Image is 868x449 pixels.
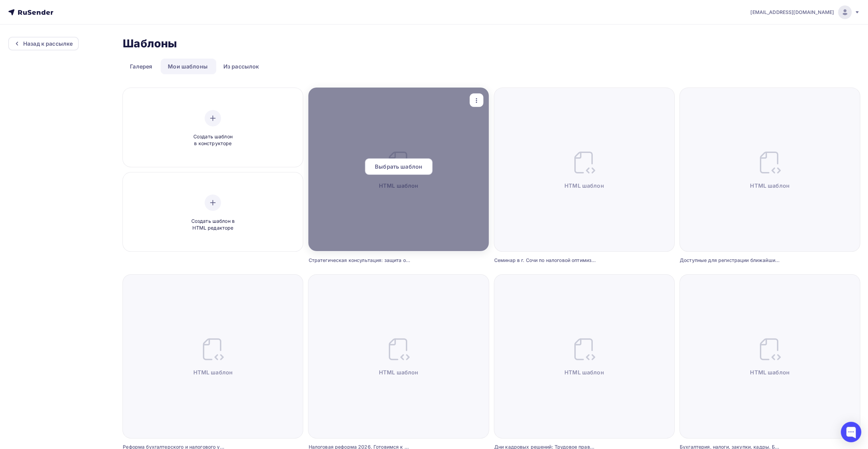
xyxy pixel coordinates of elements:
[193,368,233,376] span: HTML шаблон
[123,59,159,74] a: Галерея
[750,368,790,376] span: HTML шаблон
[494,257,597,264] div: Семинар в г. Сочи по налоговой оптимизации
[750,5,860,19] a: [EMAIL_ADDRESS][DOMAIN_NAME]
[564,182,604,190] span: HTML шаблон
[680,257,782,264] div: Доступные для регистрации ближайшие мероприятия 2025 года
[750,182,790,190] span: HTML шаблон
[180,133,245,147] span: Создать шаблон в конструкторе
[375,162,422,171] span: Выбрать шаблон
[379,368,418,376] span: HTML шаблон
[564,368,604,376] span: HTML шаблон
[308,257,411,264] div: Стратегическая консультация: защита от налоговых проверок, дробления и уголовных рисков. Что буде...
[161,59,215,74] a: Мои шаблоны
[216,59,266,74] a: Из рассылок
[23,40,73,48] div: Назад к рассылке
[750,9,834,16] span: [EMAIL_ADDRESS][DOMAIN_NAME]
[123,37,177,50] h2: Шаблоны
[180,218,245,232] span: Создать шаблон в HTML редакторе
